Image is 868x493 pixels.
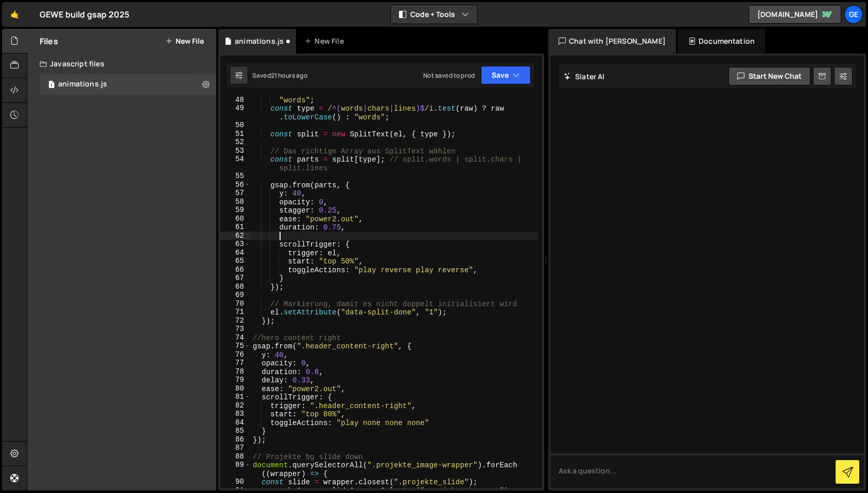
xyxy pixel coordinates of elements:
img: tab_domain_overview_orange.svg [42,60,50,68]
div: 74 [220,333,251,342]
a: 🤙 [2,2,27,27]
div: GEWE build gsap 2025 [40,8,129,21]
div: animations.js [235,36,284,46]
div: v 4.0.25 [29,16,50,25]
div: Domain [53,61,76,67]
div: 66 [220,266,251,274]
div: 60 [220,215,251,223]
div: 78 [220,367,251,376]
div: 90 [220,478,251,486]
div: 49 [220,104,251,121]
div: Keywords nach Traffic [112,61,178,67]
div: Javascript files [27,54,216,74]
div: 84 [220,418,251,427]
div: 83 [220,410,251,418]
div: 59 [220,206,251,215]
img: tab_keywords_by_traffic_grey.svg [100,60,109,68]
div: 50 [220,121,251,130]
span: 1 [48,81,55,90]
div: 71 [220,308,251,316]
div: Chat with [PERSON_NAME] [548,29,676,54]
button: New File [165,37,204,45]
div: 16828/45989.js [40,74,216,95]
div: 72 [220,316,251,325]
button: Start new chat [728,67,810,85]
div: Saved [252,71,307,80]
img: website_grey.svg [16,27,25,35]
div: 64 [220,249,251,257]
div: 55 [220,172,251,181]
div: Domain: [PERSON_NAME][DOMAIN_NAME] [27,27,170,35]
div: 70 [220,300,251,308]
div: 68 [220,283,251,291]
div: 87 [220,444,251,452]
div: animations.js [58,80,107,89]
div: 82 [220,401,251,410]
div: 52 [220,138,251,147]
div: 88 [220,452,251,461]
div: 79 [220,376,251,384]
div: 73 [220,325,251,333]
div: Documentation [678,29,765,54]
button: Save [481,66,531,84]
div: 56 [220,181,251,189]
div: Not saved to prod [423,71,475,80]
div: 69 [220,291,251,300]
div: 75 [220,342,251,350]
div: 54 [220,155,251,172]
div: 76 [220,350,251,359]
div: 21 hours ago [271,71,307,80]
div: 81 [220,393,251,401]
div: 61 [220,223,251,232]
div: 63 [220,240,251,249]
div: 62 [220,232,251,240]
div: 51 [220,130,251,138]
div: 67 [220,274,251,283]
div: 58 [220,198,251,206]
img: logo_orange.svg [16,16,25,25]
a: GE [844,5,863,24]
div: 53 [220,147,251,155]
div: 86 [220,435,251,444]
h2: Slater AI [564,72,605,81]
div: 77 [220,359,251,367]
div: 85 [220,427,251,435]
div: 80 [220,384,251,393]
div: 48 [220,96,251,104]
h2: Files [40,36,58,47]
div: 65 [220,257,251,266]
div: 89 [220,461,251,478]
div: New File [304,36,348,46]
button: Code + Tools [391,5,477,24]
a: [DOMAIN_NAME] [749,5,841,24]
div: 57 [220,189,251,198]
